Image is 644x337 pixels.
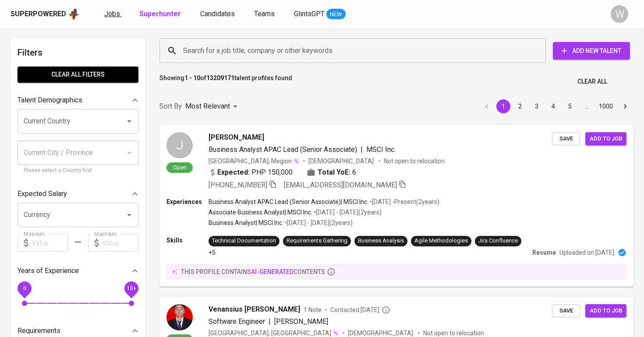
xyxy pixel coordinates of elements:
button: Clear All [574,74,611,90]
div: W [611,5,628,23]
span: Candidates [200,10,235,18]
p: Business Analyst | MSCI Inc. [209,218,283,227]
p: Sort By [159,101,182,112]
div: Talent Demographics [18,91,138,109]
p: • [DATE] - [DATE] ( 2 years ) [283,218,353,227]
span: [EMAIL_ADDRESS][DOMAIN_NAME] [284,181,397,189]
a: Jobs [104,9,122,20]
div: Superpowered [11,9,66,19]
span: GlintsGPT [294,10,325,18]
p: Experiences [166,197,209,206]
span: AI-generated [251,268,294,275]
p: • [DATE] - Present ( 2 years ) [368,197,439,206]
span: Teams [254,10,275,18]
span: [PERSON_NAME] [209,132,264,143]
p: Requirements [18,326,60,336]
button: Clear All filters [18,67,138,83]
img: magic_wand.svg [332,330,339,337]
button: Go to page 4 [546,99,560,113]
b: 13209171 [206,74,234,81]
span: 10+ [127,285,136,291]
span: 6 [352,167,356,178]
span: [DEMOGRAPHIC_DATA] [308,157,375,165]
button: Go to page 5 [563,99,577,113]
a: Candidates [200,9,237,20]
span: Contacted [DATE] [330,305,390,314]
button: Go to page 1000 [596,99,616,113]
button: Open [123,115,135,127]
div: Requirements Gathering [287,237,347,245]
input: Value [102,234,138,252]
p: • [DATE] - [DATE] ( 2 years ) [312,208,382,217]
p: this profile contains contents [181,267,325,276]
p: Please select a Country first [24,166,132,175]
p: Years of Experience [18,266,79,276]
span: Add to job [590,306,622,316]
a: JOpen[PERSON_NAME]Business Analyst APAC Lead (Senior Associate)|MSCI Inc.[GEOGRAPHIC_DATA], Megio... [159,125,633,287]
p: Expected Salary [18,189,67,199]
p: Business Analyst APAC Lead (Senior Associate) | MSCI Inc. [209,197,368,206]
button: Open [123,209,135,221]
div: Jira Confluence [478,237,518,245]
span: Business Analyst APAC Lead (Senior Associate) [209,145,357,154]
svg: By Batam recruiter [382,305,390,314]
b: Superhunter [139,10,181,18]
span: Venansius [PERSON_NAME] [209,304,300,315]
p: Showing of talent profiles found [159,74,292,90]
div: … [580,102,594,111]
span: Save [556,306,576,316]
span: Software Engineer [209,317,265,326]
span: MSCI Inc. [366,145,396,154]
img: app logo [68,7,80,21]
a: GlintsGPT NEW [294,9,346,20]
button: Go to page 2 [513,99,527,113]
span: Clear All filters [25,69,131,80]
p: Skills [166,236,209,245]
p: Uploaded on [DATE] [559,248,614,257]
img: magic_wand.svg [293,158,300,165]
span: NEW [326,10,346,19]
button: page 1 [496,99,510,113]
div: J [166,132,193,158]
h6: Filters [18,46,138,60]
b: Expected: [217,167,250,178]
a: Teams [254,9,276,20]
span: Add to job [590,134,622,144]
span: | [361,144,363,155]
div: Business Analysis [358,237,404,245]
p: Talent Demographics [18,95,82,105]
p: Most Relevant [185,101,230,112]
span: 1 Note [304,305,322,314]
span: Clear All [577,76,607,87]
span: Add New Talent [560,46,623,56]
p: +5 [209,248,216,257]
span: | [269,316,271,327]
button: Save [552,132,580,146]
span: Save [556,134,576,144]
p: Associate Business Analyst | MSCI Inc. [209,208,312,217]
div: Agile Methodologies [414,237,468,245]
div: Years of Experience [18,262,138,280]
b: Total YoE: [318,167,350,178]
div: Most Relevant [185,98,241,115]
span: [PERSON_NAME] [274,317,328,326]
div: Technical Documentation [212,237,276,245]
img: 16010b95097a311191fce98e742c5515.jpg [166,304,193,330]
button: Go to next page [618,99,632,113]
span: Open [170,164,190,171]
button: Add to job [585,304,626,318]
div: [GEOGRAPHIC_DATA], Megion [209,157,300,165]
div: PHP 150,000 [209,167,293,178]
input: Value [32,234,68,252]
span: 0 [23,285,26,291]
p: Resume [532,248,556,257]
span: [PHONE_NUMBER] [209,181,267,189]
span: Jobs [104,10,120,18]
nav: pagination navigation [478,99,633,113]
button: Add New Talent [553,42,630,60]
button: Go to page 3 [530,99,544,113]
a: Superhunter [139,9,183,20]
a: Superpoweredapp logo [11,7,80,21]
button: Add to job [585,132,626,146]
b: 1 - 10 [184,74,200,81]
